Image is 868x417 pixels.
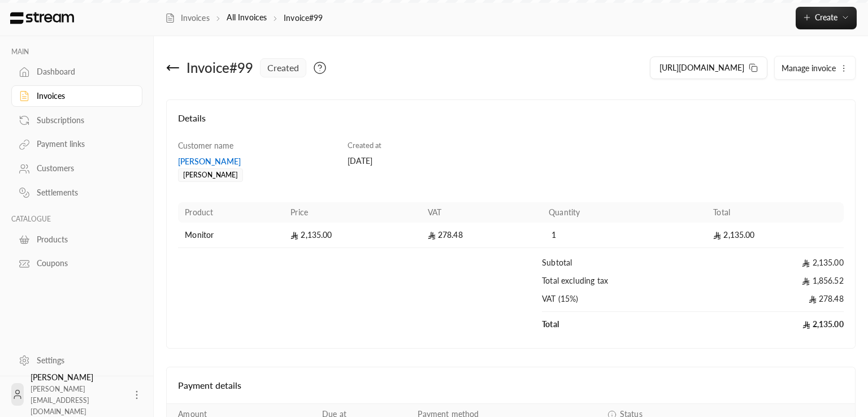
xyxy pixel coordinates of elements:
div: Subscriptions [37,115,128,126]
a: All Invoices [227,12,267,22]
p: MAIN [11,47,142,57]
span: [URL][DOMAIN_NAME] [659,63,744,72]
a: Dashboard [11,61,142,83]
td: 2,135.00 [706,223,844,248]
td: Subtotal [542,248,706,275]
div: Invoices [37,90,128,102]
span: created [267,61,299,75]
div: Dashboard [37,66,128,77]
span: Create [815,12,837,22]
th: Total [706,202,844,223]
div: [DATE] [348,155,506,167]
th: Product [178,202,284,223]
a: [PERSON_NAME][PERSON_NAME] [178,156,336,179]
td: Total excluding tax [542,275,706,293]
td: Monitor [178,223,284,248]
div: Coupons [37,258,128,269]
div: [PERSON_NAME] [31,372,124,417]
span: 1 [549,229,560,241]
nav: breadcrumb [165,12,323,24]
h4: Details [178,111,844,136]
td: 2,135.00 [284,223,421,248]
a: Settlements [11,182,142,204]
span: Created at [348,141,381,150]
a: Invoices [11,85,142,107]
a: Payment links [11,133,142,155]
img: Logo [9,12,75,24]
th: VAT [421,202,542,223]
div: Payment links [37,138,128,150]
th: Price [284,202,421,223]
td: VAT (15%) [542,293,706,312]
p: Invoice#99 [284,12,323,24]
td: 1,856.52 [706,275,844,293]
td: 2,135.00 [706,248,844,275]
td: 2,135.00 [706,312,844,337]
div: Settlements [37,187,128,198]
p: CATALOGUE [11,215,142,224]
div: Customers [37,163,128,174]
div: Invoice # 99 [186,59,253,77]
a: Invoices [165,12,210,24]
a: Subscriptions [11,109,142,131]
td: 278.48 [706,293,844,312]
div: Settings [37,355,128,366]
span: [PERSON_NAME][EMAIL_ADDRESS][DOMAIN_NAME] [31,385,89,416]
span: Manage invoice [782,63,836,73]
th: Quantity [542,202,706,223]
table: Products [178,202,844,337]
a: Settings [11,349,142,371]
h4: Payment details [178,379,844,392]
td: 278.48 [421,223,542,248]
td: Total [542,312,706,337]
button: [URL][DOMAIN_NAME] [650,57,767,79]
button: Create [796,7,857,29]
div: [PERSON_NAME] [178,156,336,167]
div: [PERSON_NAME] [178,168,243,182]
button: Manage invoice [775,57,855,79]
a: Customers [11,158,142,180]
div: Products [37,234,128,245]
a: Products [11,228,142,250]
a: Coupons [11,253,142,275]
span: Customer name [178,141,233,150]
